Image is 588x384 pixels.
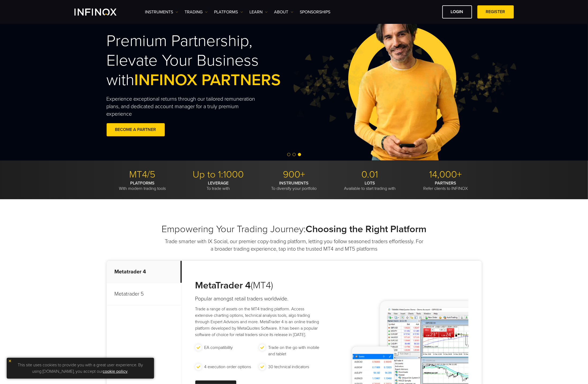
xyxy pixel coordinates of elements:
p: 30 technical indicators [268,364,309,370]
span: Go to slide 2 [293,153,296,156]
img: yellow close icon [8,359,12,363]
p: 4 execution order options [204,364,251,370]
h4: Popular amongst retail traders worldwide. [195,295,323,303]
h2: Empowering Your Trading Journey: [107,223,482,235]
a: LOGIN [442,5,472,18]
a: ABOUT [274,9,293,15]
a: Instruments [145,9,178,15]
p: Available to start trading with [334,180,406,191]
a: TRADING [185,9,208,15]
strong: PARTNERS [435,180,456,186]
a: Learn [250,9,268,15]
p: 0.01 [334,169,406,180]
a: SPONSORSHIPS [300,9,331,15]
p: Metatrader 5 [107,283,182,305]
strong: PLATFORMS [130,180,155,186]
p: Trade on the go with mobile and tablet [268,344,320,357]
a: BECOME A PARTNER [107,123,165,136]
strong: Choosing the Right Platform [306,223,426,235]
p: To diversify your portfolio [258,180,330,191]
span: Go to slide 1 [287,153,290,156]
a: INFINOX Logo [74,9,129,16]
p: MT4/5 [107,169,178,180]
strong: MetaTrader 4 [195,280,251,291]
p: EA compatibility [204,344,233,351]
h2: Premium Partnership, Elevate Your Business with [107,31,305,90]
p: Experience exceptional returns through our tailored remuneration plans, and dedicated account man... [107,95,266,118]
p: 14,000+ [410,169,482,180]
p: To trade with [182,180,254,191]
p: Metatrader 4 [107,261,182,283]
p: With modern trading tools [107,180,178,191]
p: 900+ [258,169,330,180]
p: Trade a range of assets on the MT4 trading platform. Access extensive charting options, technical... [195,306,323,338]
h3: (MT4) [195,280,323,291]
p: This site uses cookies to provide you with a great user experience. By using [DOMAIN_NAME], you a... [9,360,151,376]
p: Trade smarter with IX Social, our premier copy-trading platform, letting you follow seasoned trad... [164,238,424,253]
p: Up to 1:1000 [182,169,254,180]
p: Refer clients to INFINOX [410,180,482,191]
strong: INSTRUMENTS [279,180,309,186]
span: Go to slide 3 [298,153,301,156]
strong: LEVERAGE [208,180,229,186]
strong: LOTS [365,180,375,186]
span: INFINOX PARTNERS [134,70,281,90]
a: PLATFORMS [214,9,243,15]
a: cookie policy [103,369,128,374]
a: REGISTER [477,5,514,18]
